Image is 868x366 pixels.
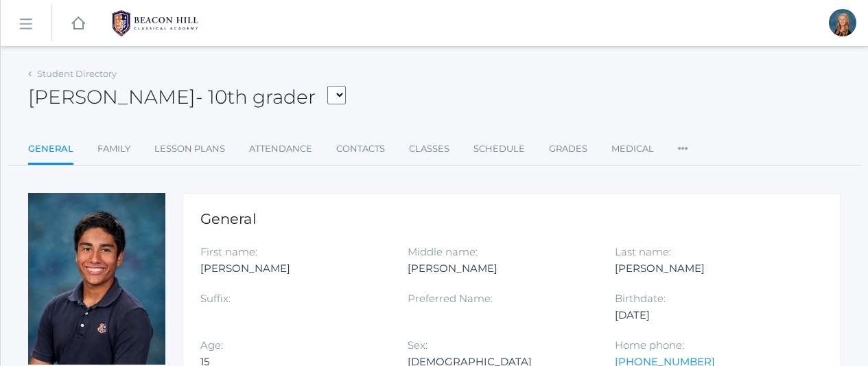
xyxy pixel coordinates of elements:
label: Age: [200,339,223,352]
label: First name: [200,245,257,258]
div: [DATE] [615,307,801,323]
div: Nicole Canty [829,9,856,36]
h2: [PERSON_NAME] [28,87,346,108]
img: BHCALogos-05-308ed15e86a5a0abce9b8dd61676a3503ac9727e845dece92d48e8588c001991.png [104,6,207,41]
a: Contacts [336,135,385,163]
label: Sex: [408,339,427,352]
div: [PERSON_NAME] [408,260,594,277]
label: Preferred Name: [408,292,493,305]
a: Attendance [249,135,312,163]
label: Birthdate: [615,292,666,305]
label: Suffix: [200,292,231,305]
a: Family [97,135,130,163]
a: Medical [611,135,654,163]
h1: General [200,211,823,227]
label: Last name: [615,245,671,258]
label: Middle name: [408,245,478,258]
div: [PERSON_NAME] [200,260,387,277]
a: Grades [549,135,587,163]
a: Classes [409,135,449,163]
a: Lesson Plans [154,135,225,163]
label: Home phone: [615,339,684,352]
div: [PERSON_NAME] [615,260,801,277]
a: General [28,135,73,165]
a: Student Directory [37,68,117,79]
a: Schedule [473,135,525,163]
span: - 10th grader [196,85,316,108]
img: Patrick Ortega [28,193,165,365]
